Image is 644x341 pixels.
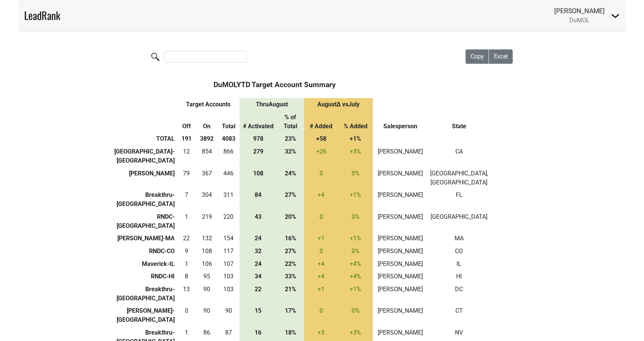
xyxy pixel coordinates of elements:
th: DuMOL YTD Target Account Summary [177,72,373,98]
th: % Added: activate to sort column ascending [338,111,373,133]
td: 304 [196,189,218,210]
td: DC [428,283,490,305]
td: 108 [196,245,218,258]
th: August Δ vs July [304,98,373,111]
td: 219 [196,210,218,232]
td: [PERSON_NAME] [373,232,428,245]
th: State: activate to sort column ascending [428,111,490,133]
th: Off: activate to sort column ascending [177,111,196,133]
td: 446 [218,167,240,189]
td: 8 [177,270,196,283]
td: 107 [218,258,240,270]
td: 79 [177,167,196,189]
span: Copy [470,53,484,60]
th: 191 [177,133,196,146]
td: [GEOGRAPHIC_DATA]-[GEOGRAPHIC_DATA] [113,145,177,167]
th: % of Total: activate to sort column ascending [277,111,304,133]
td: 90 [218,305,240,327]
th: # Added: activate to sort column ascending [304,111,338,133]
div: [PERSON_NAME] [554,6,605,16]
td: 12 [177,145,196,167]
td: 367 [196,167,218,189]
th: # Activated: activate to sort column ascending [240,111,277,133]
td: CA [428,145,490,167]
th: 4083 [218,133,240,146]
td: IL [428,258,490,270]
td: 90 [196,283,218,305]
td: [PERSON_NAME] [373,245,428,258]
td: [PERSON_NAME] [113,167,177,189]
span: DuMOL [569,17,590,24]
th: &nbsp;: activate to sort column ascending [113,72,177,98]
span: Excel [494,53,508,60]
td: [PERSON_NAME] [373,305,428,327]
td: 866 [218,145,240,167]
th: Salesperson: activate to sort column ascending [373,111,428,133]
td: Breakthru-[GEOGRAPHIC_DATA] [113,283,177,305]
th: +58 [304,133,338,146]
td: 9 [177,245,196,258]
th: Target Accounts [177,98,240,111]
td: [PERSON_NAME] [373,258,428,270]
button: Copy [466,49,489,64]
td: 311 [218,189,240,210]
img: Dropdown Menu [611,11,620,20]
td: 1 [177,210,196,232]
td: [PERSON_NAME] [373,145,428,167]
td: RNDC-HI [113,270,177,283]
td: 95 [196,270,218,283]
td: 0 [177,305,196,327]
td: FL [428,189,490,210]
td: [PERSON_NAME] [373,189,428,210]
button: Excel [489,49,513,64]
td: HI [428,270,490,283]
td: CO [428,245,490,258]
td: CT [428,305,490,327]
td: 7 [177,189,196,210]
th: 978 [240,133,277,146]
td: 103 [218,283,240,305]
td: RNDC-CO [113,245,177,258]
td: 13 [177,283,196,305]
th: 3892 [196,133,218,146]
td: 1 [177,258,196,270]
td: 22 [177,232,196,245]
a: LeadRank [24,8,60,23]
th: +1% [338,133,373,146]
th: Total: activate to sort column ascending [218,111,240,133]
td: [PERSON_NAME] [373,210,428,232]
td: 117 [218,245,240,258]
td: Breakthru-[GEOGRAPHIC_DATA] [113,189,177,210]
td: [PERSON_NAME]-[GEOGRAPHIC_DATA] [113,305,177,327]
td: 854 [196,145,218,167]
td: [PERSON_NAME] [373,283,428,305]
td: Maverick-IL [113,258,177,270]
td: 90 [196,305,218,327]
td: [GEOGRAPHIC_DATA], [GEOGRAPHIC_DATA] [428,167,490,189]
th: Thru August [240,98,304,111]
td: [GEOGRAPHIC_DATA] [428,210,490,232]
td: [PERSON_NAME]-MA [113,232,177,245]
td: 132 [196,232,218,245]
td: [PERSON_NAME] [373,167,428,189]
td: MA [428,232,490,245]
td: RNDC-[GEOGRAPHIC_DATA] [113,210,177,232]
td: 154 [218,232,240,245]
th: 23% [277,133,304,146]
td: 106 [196,258,218,270]
th: On: activate to sort column ascending [196,111,218,133]
td: [PERSON_NAME] [373,270,428,283]
th: TOTAL [113,133,177,146]
td: 103 [218,270,240,283]
td: 220 [218,210,240,232]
